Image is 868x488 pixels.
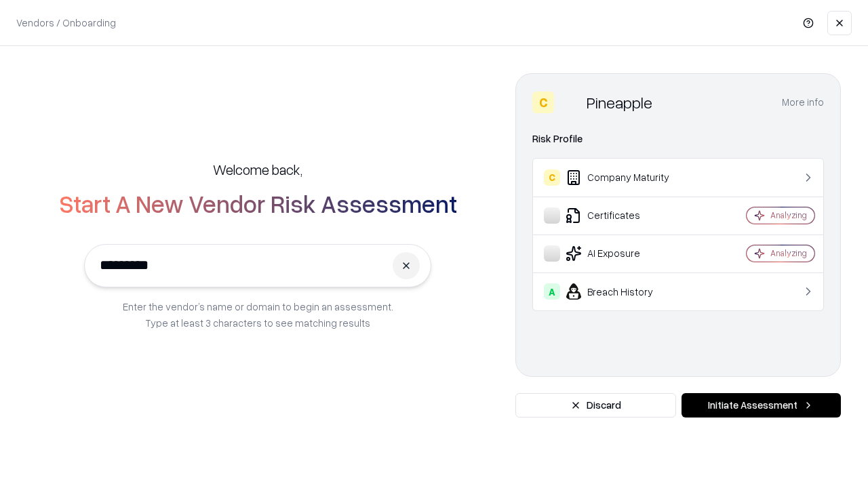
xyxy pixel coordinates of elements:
[544,245,706,262] div: AI Exposure
[16,16,116,30] p: Vendors / Onboarding
[213,160,302,179] h5: Welcome back,
[544,169,560,186] div: C
[682,393,841,418] button: Initiate Assessment
[544,169,706,186] div: Company Maturity
[544,283,706,300] div: Breach History
[515,393,676,418] button: Discard
[532,91,554,113] div: C
[544,207,706,224] div: Certificates
[770,247,807,259] div: Analyzing
[123,298,393,331] p: Enter the vendor’s name or domain to begin an assessment. Type at least 3 characters to see match...
[770,209,807,221] div: Analyzing
[782,90,824,115] button: More info
[532,131,824,147] div: Risk Profile
[559,91,581,113] img: Pineapple
[544,283,560,300] div: A
[587,91,652,113] div: Pineapple
[59,190,457,217] h2: Start A New Vendor Risk Assessment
